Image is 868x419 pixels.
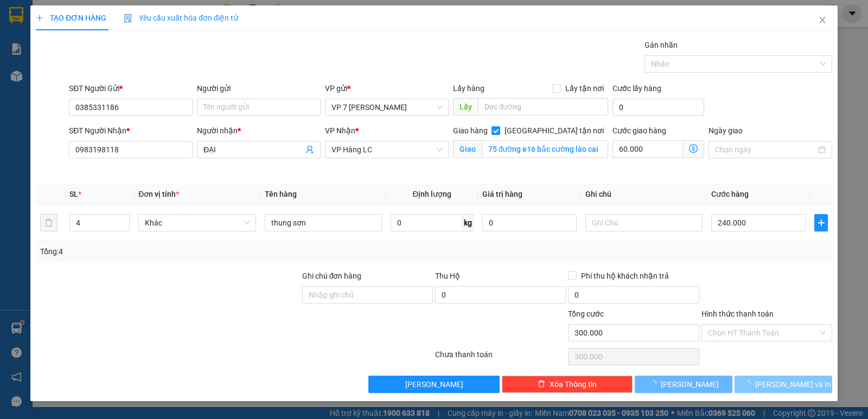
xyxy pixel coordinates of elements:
[500,125,608,137] span: [GEOGRAPHIC_DATA] tận nơi
[644,41,678,49] label: Gán nhãn
[145,9,262,27] b: [DOMAIN_NAME]
[661,378,719,390] span: [PERSON_NAME]
[405,378,463,390] span: [PERSON_NAME]
[36,14,106,22] span: TẠO ĐƠN HÀNG
[482,190,522,198] span: Giá trị hàng
[453,140,482,158] span: Giao
[435,272,460,280] span: Thu Hộ
[815,218,827,227] span: plus
[649,380,661,388] span: loading
[197,125,321,137] div: Người nhận
[453,126,488,135] span: Giao hàng
[331,99,442,115] span: VP 7 Phạm Văn Đồng
[325,82,449,94] div: VP gửi
[145,215,249,231] span: Khác
[478,98,609,115] input: Dọc đường
[635,376,732,393] button: [PERSON_NAME]
[502,376,633,393] button: deleteXóa Thông tin
[550,378,597,390] span: Xóa Thông tin
[302,272,362,280] label: Ghi chú đơn hàng
[124,14,238,22] span: Yêu cầu xuất hóa đơn điện tử
[463,214,474,231] span: kg
[612,140,683,158] input: Cước giao hàng
[743,380,755,388] span: loading
[57,63,262,131] h2: VP Nhận: VP Hàng LC
[197,82,321,94] div: Người gửi
[6,9,60,63] img: logo.jpg
[577,270,673,282] span: Phí thu hộ khách nhận trả
[6,63,87,81] h2: 6L2P73KI
[368,376,499,393] button: [PERSON_NAME]
[701,310,774,318] label: Hình thức thanh toán
[453,98,478,115] span: Lấy
[36,14,43,22] span: plus
[612,126,666,135] label: Cước giao hàng
[814,214,828,231] button: plus
[40,246,336,257] div: Tổng: 4
[265,214,382,231] input: VD: Bàn, Ghế
[585,214,703,231] input: Ghi Chú
[561,82,608,94] span: Lấy tận nơi
[66,25,132,43] b: Sao Việt
[325,126,355,135] span: VP Nhận
[40,214,58,231] button: delete
[434,349,567,368] div: Chưa thanh toán
[69,125,193,137] div: SĐT Người Nhận
[124,14,132,23] img: icon
[69,190,78,198] span: SL
[305,145,314,154] span: user-add
[138,190,179,198] span: Đơn vị tính
[735,376,832,393] button: [PERSON_NAME] và In
[482,214,577,231] input: 0
[612,84,661,93] label: Cước lấy hàng
[453,84,484,93] span: Lấy hàng
[482,140,609,158] input: Giao tận nơi
[807,5,838,36] button: Close
[715,144,816,156] input: Ngày giao
[69,82,193,94] div: SĐT Người Gửi
[331,141,442,158] span: VP Hàng LC
[302,286,433,304] input: Ghi chú đơn hàng
[538,380,545,389] span: delete
[568,310,604,318] span: Tổng cước
[612,99,704,116] input: Cước lấy hàng
[689,144,698,153] span: dollar-circle
[709,126,743,135] label: Ngày giao
[711,190,749,198] span: Cước hàng
[265,190,297,198] span: Tên hàng
[818,16,827,24] span: close
[413,190,451,198] span: Định lượng
[755,378,831,390] span: [PERSON_NAME] và In
[581,184,707,205] th: Ghi chú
